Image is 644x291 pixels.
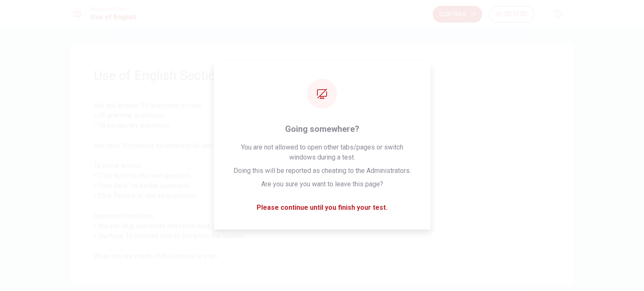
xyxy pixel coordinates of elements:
span: Use of English Section Directions [94,67,550,84]
span: You will answer 30 questions in total: • 15 grammar questions • 15 vocabulary questions You have ... [94,100,550,261]
button: Continue [433,6,482,23]
span: Placement Test [91,6,136,12]
h1: Use of English [91,12,136,22]
button: 00:10:00 [489,6,534,23]
span: 00:10:00 [504,11,527,18]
